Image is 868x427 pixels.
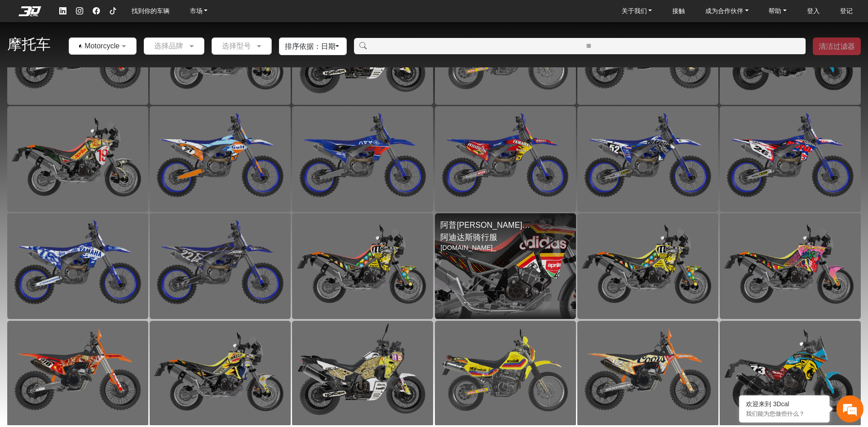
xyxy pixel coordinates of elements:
font: 市场 [190,7,203,14]
span: 在线 [52,105,125,192]
font: 我们能为您做些什么？ [746,410,805,417]
span: 对话 [5,282,61,289]
div: 欢迎来到 3Dcal [746,400,823,408]
font: 欢迎来到 3Dcal [746,400,789,408]
div: 最小化实时聊天窗口 [148,5,170,26]
font: 登入 [807,7,820,14]
font: 关于我们 [622,7,647,14]
font: 登记 [840,7,853,14]
a: 关于我们 [618,4,656,18]
div: 阿普[PERSON_NAME]图阿雷格 660（[DATE]）阿迪达斯骑行服[DOMAIN_NAME]_ [435,213,576,319]
div: 立即与我们聊天 [61,47,165,60]
div: 导航返回 [10,47,24,60]
font: 摩托车 [7,36,51,52]
a: 接触 [669,4,689,18]
div: 文章 [116,266,172,295]
font: 找到你的车辆 [132,7,170,14]
font: 成为合作伙伴 [705,7,743,14]
a: 成为合作伙伴 [702,4,752,18]
button: 排序依据：日期 [279,38,347,55]
font: 接触 [672,7,685,14]
a: 市场 [186,4,212,18]
a: 帮助 [765,4,790,18]
h2: 摩托车 [7,33,51,56]
input: 金额（精确到美元） [372,38,806,54]
a: 找到你的车辆 [128,4,173,18]
font: 帮助 [769,7,781,14]
p: 我们能为您做些什么？ [746,410,823,418]
font: 排序依据：日期 [285,42,335,50]
textarea: 输入您的消息并点击回车键 [5,234,172,266]
div: 常见问题 [61,266,117,295]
